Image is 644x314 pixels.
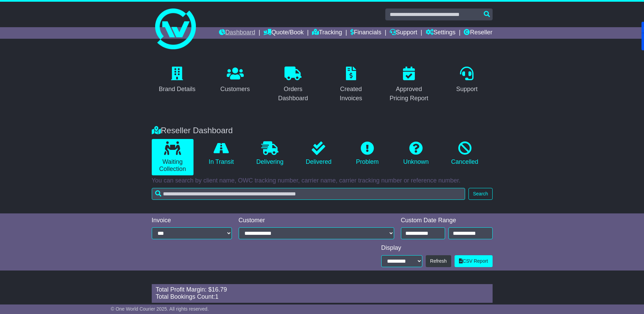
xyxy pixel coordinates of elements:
div: Orders Dashboard [272,85,314,103]
a: Approved Pricing Report [383,64,435,105]
a: Unknown [395,139,437,168]
a: Tracking [312,27,342,39]
div: Approved Pricing Report [388,85,430,103]
div: Display [381,244,493,252]
button: Refresh [426,255,451,267]
div: Customer [239,217,394,224]
a: Cancelled [444,139,485,168]
div: Brand Details [159,85,196,94]
a: Delivering [249,139,291,168]
div: Total Bookings Count: [156,293,489,301]
div: Custom Date Range [401,217,493,224]
a: Customers [216,64,254,96]
a: Financials [350,27,381,39]
div: Support [456,85,478,94]
a: Quote/Book [263,27,303,39]
a: Created Invoices [326,64,377,105]
span: 16.79 [212,286,227,293]
div: Invoice [152,217,232,224]
a: Orders Dashboard [268,64,319,105]
a: CSV Report [455,255,493,267]
div: Created Invoices [330,85,372,103]
a: Brand Details [154,64,200,96]
a: In Transit [200,139,242,168]
a: Support [390,27,417,39]
span: © One World Courier 2025. All rights reserved. [111,306,209,312]
div: Total Profit Margin: $ [156,286,489,294]
span: 1 [215,293,219,300]
a: Problem [346,139,388,168]
a: Delivered [298,139,339,168]
div: Reseller Dashboard [148,126,496,136]
div: Customers [220,85,250,94]
a: Waiting Collection [152,139,194,175]
a: Settings [426,27,456,39]
a: Dashboard [219,27,255,39]
a: Support [452,64,482,96]
p: You can search by client name, OWC tracking number, carrier name, carrier tracking number or refe... [152,177,493,185]
button: Search [468,188,492,200]
a: Reseller [464,27,492,39]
